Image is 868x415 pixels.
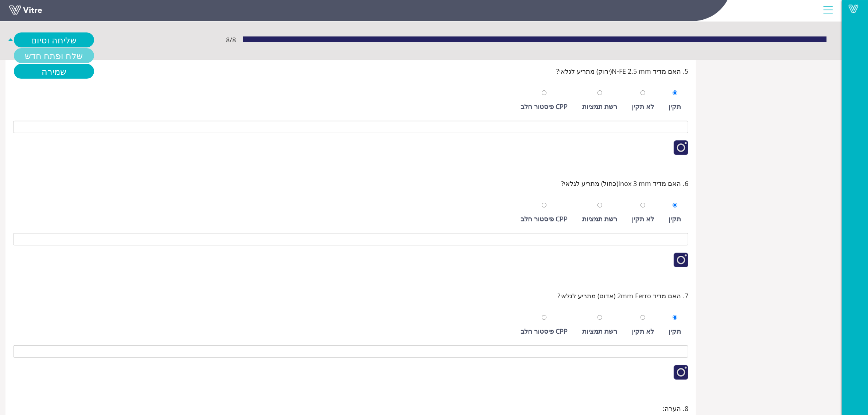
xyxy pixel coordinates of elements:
[521,326,568,336] div: CPP פיסטור חלב
[582,101,617,112] div: רשת תמציות
[14,32,94,47] a: שליחה וסיום
[582,326,617,336] div: רשת תמציות
[14,64,94,79] a: שמירה
[663,403,688,414] span: 8. הערה:
[561,178,688,189] span: 6. האם מדיד Inox 3 mm(כחול) מתריע לגלאי?
[14,48,94,63] a: שלח ופתח חדש
[632,326,654,336] div: לא תקין
[582,214,617,224] div: רשת תמציות
[557,291,688,301] span: 7. האם מדיד 2mm Ferro (אדום) מתריע לגלאי?
[521,101,568,112] div: CPP פיסטור חלב
[556,66,688,76] span: 5. האם מדיד N-FE 2.5 mm(ירוק) מתריע לגלאי?
[226,35,236,45] span: 8 / 8
[669,214,681,224] div: תקין
[521,214,568,224] div: CPP פיסטור חלב
[7,32,14,47] span: caret-up
[632,101,654,112] div: לא תקין
[669,101,681,112] div: תקין
[669,326,681,336] div: תקין
[632,214,654,224] div: לא תקין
